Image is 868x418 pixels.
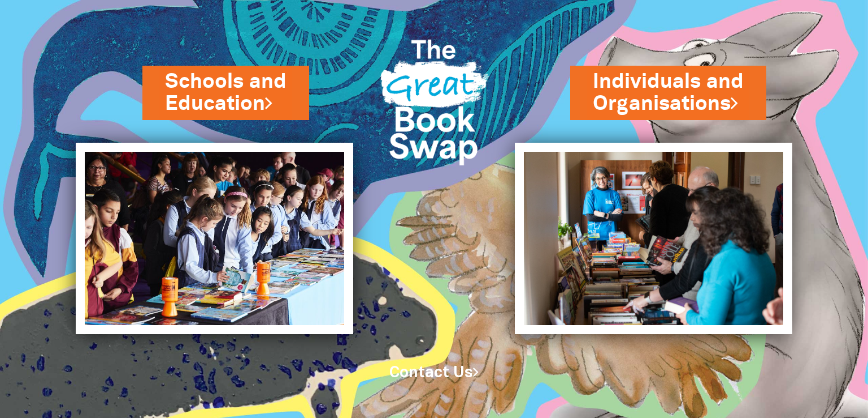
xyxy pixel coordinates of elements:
[76,143,353,334] img: Schools and Education
[593,67,744,118] a: Individuals andOrganisations
[370,14,498,184] img: Great Bookswap logo
[515,143,792,334] img: Individuals and Organisations
[165,67,287,118] a: Schools andEducation
[389,366,479,380] a: Contact Us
